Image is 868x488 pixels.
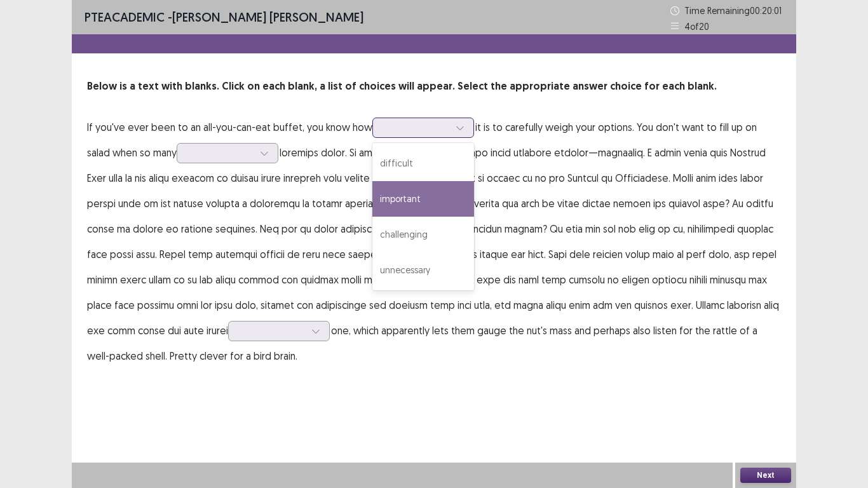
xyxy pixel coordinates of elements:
p: If you've ever been to an all-you-can-eat buffet, you know how it is to carefully weigh your opti... [87,114,781,369]
p: - [PERSON_NAME] [PERSON_NAME] [85,8,363,27]
div: challenging [372,217,474,252]
p: 4 of 20 [684,20,709,33]
div: unnecessary [372,252,474,288]
span: PTE academic [85,9,165,25]
p: Time Remaining 00 : 20 : 01 [684,4,783,17]
button: Next [740,468,791,483]
div: difficult [372,146,474,181]
p: Below is a text with blanks. Click on each blank, a list of choices will appear. Select the appro... [87,79,781,94]
div: important [372,181,474,217]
